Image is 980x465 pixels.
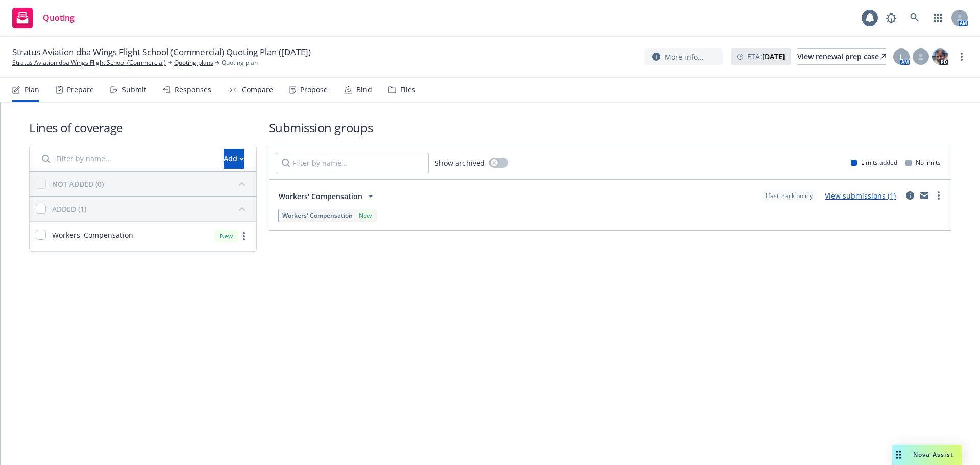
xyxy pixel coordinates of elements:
span: Workers' Compensation [52,230,133,240]
div: Drag to move [892,445,905,465]
strong: [DATE] [762,52,785,61]
a: mail [918,189,930,202]
div: Compare [242,86,273,94]
a: more [238,230,250,242]
span: Nova Assist [913,450,953,459]
a: more [955,51,968,63]
a: View renewal prep case [797,48,886,65]
button: ADDED (1) [52,201,250,217]
span: Workers' Compensation [282,211,353,220]
span: Quoting plan [222,58,258,67]
a: View submissions (1) [825,191,896,201]
a: Quoting [8,4,79,32]
span: More info... [665,52,704,62]
a: Report a Bug [881,8,901,28]
a: Stratus Aviation dba Wings Flight School (Commercial) [12,58,166,67]
div: Bind [356,86,372,94]
span: L [899,52,903,62]
div: No limits [905,158,941,167]
a: circleInformation [904,189,916,202]
span: 1 fast track policy [765,191,813,201]
div: New [215,230,238,242]
div: Plan [24,86,39,94]
h1: Lines of coverage [29,119,257,136]
div: Limits added [851,158,897,167]
input: Filter by name... [276,153,429,173]
div: Files [400,86,415,94]
a: Switch app [928,8,948,28]
div: Prepare [67,86,94,94]
a: more [933,189,945,202]
img: photo [932,48,948,65]
div: NOT ADDED (0) [52,179,104,189]
div: New [357,211,374,220]
div: View renewal prep case [797,49,886,64]
a: Search [904,8,925,28]
div: Submit [122,86,146,94]
span: Stratus Aviation dba Wings Flight School (Commercial) Quoting Plan ([DATE]) [12,46,311,58]
span: Quoting [43,14,75,22]
h1: Submission groups [269,119,951,136]
input: Filter by name... [36,149,217,169]
div: Responses [175,86,211,94]
button: Workers' Compensation [276,186,380,206]
div: Propose [300,86,328,94]
button: NOT ADDED (0) [52,176,250,192]
button: Add [224,149,244,169]
span: ETA : [747,51,785,62]
button: Nova Assist [892,445,962,465]
button: More info... [644,48,723,65]
div: ADDED (1) [52,204,86,214]
div: Add [224,149,244,168]
span: Show archived [435,158,485,168]
a: Quoting plans [174,58,213,67]
span: Workers' Compensation [279,191,362,202]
